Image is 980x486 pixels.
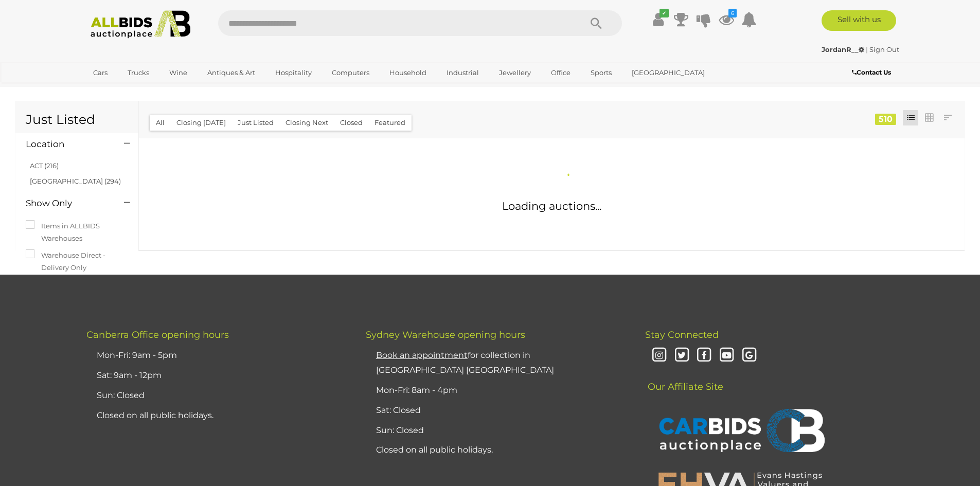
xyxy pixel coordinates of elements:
[170,115,232,131] button: Closing [DATE]
[822,45,866,53] a: JordanR__
[26,249,128,274] label: Warehouse Direct - Delivery Only
[653,398,828,466] img: CARBIDS Auctionplace
[650,347,668,365] i: Instagram
[866,45,868,53] span: |
[502,200,601,212] span: Loading auctions...
[94,406,340,426] li: Closed on all public holidays.
[660,9,669,17] i: ✔
[852,68,891,76] b: Contact Us
[30,161,59,170] a: ACT (216)
[163,64,194,81] a: Wine
[94,366,340,386] li: Sat: 9am - 12pm
[26,279,99,291] label: Freight Available
[334,115,369,131] button: Closed
[492,64,538,81] a: Jewellery
[94,386,340,406] li: Sun: Closed
[373,421,619,441] li: Sun: Closed
[852,67,894,78] a: Contact Us
[571,10,622,36] button: Search
[26,199,109,208] h4: Show Only
[740,347,758,365] i: Google
[279,115,334,131] button: Closing Next
[373,440,619,460] li: Closed on all public holidays.
[869,45,899,53] a: Sign Out
[231,115,280,131] button: Just Listed
[651,10,666,29] a: ✔
[121,64,156,81] a: Trucks
[26,220,128,244] label: Items in ALLBIDS Warehouses
[94,346,340,366] li: Mon-Fri: 9am - 5pm
[366,329,525,340] span: Sydney Warehouse opening hours
[373,381,619,401] li: Mon-Fri: 8am - 4pm
[440,64,486,81] a: Industrial
[325,64,376,81] a: Computers
[376,350,554,375] a: Book an appointmentfor collection in [GEOGRAPHIC_DATA] [GEOGRAPHIC_DATA]
[201,64,262,81] a: Antiques & Art
[822,45,864,53] strong: JordanR__
[673,347,691,365] i: Twitter
[718,347,736,365] i: Youtube
[376,350,468,360] u: Book an appointment
[695,347,713,365] i: Facebook
[26,139,109,149] h4: Location
[584,64,618,81] a: Sports
[85,10,197,39] img: Allbids.com.au
[875,114,896,125] div: 510
[645,329,719,340] span: Stay Connected
[822,10,896,31] a: Sell with us
[625,64,711,81] a: [GEOGRAPHIC_DATA]
[383,64,433,81] a: Household
[150,115,171,131] button: All
[86,329,229,340] span: Canberra Office opening hours
[728,9,737,17] i: 6
[544,64,577,81] a: Office
[86,64,114,81] a: Cars
[26,113,128,132] h1: Just Listed
[269,64,318,81] a: Hospitality
[368,115,412,131] button: Featured
[645,366,723,392] span: Our Affiliate Site
[30,177,121,185] a: [GEOGRAPHIC_DATA] (294)
[373,401,619,421] li: Sat: Closed
[719,10,734,29] a: 6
